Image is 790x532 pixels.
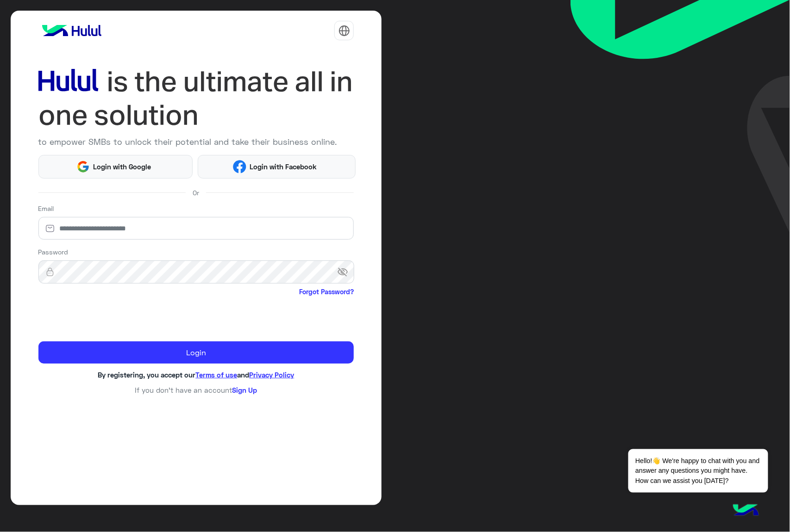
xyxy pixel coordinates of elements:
button: Login [38,341,354,364]
label: Password [38,247,69,257]
span: Hello!👋 We're happy to chat with you and answer any questions you might have. How can we assist y... [628,449,768,493]
img: logo [38,21,105,40]
img: tab [339,25,350,37]
span: visibility_off [338,264,354,280]
iframe: reCAPTCHA [38,298,179,334]
img: Facebook [233,160,246,173]
span: Login with Google [90,161,155,172]
a: Sign Up [232,386,257,394]
img: hululLoginTitle_EN.svg [38,65,354,132]
label: Email [38,204,54,213]
span: Or [193,188,199,198]
h6: If you don’t have an account [38,386,354,394]
a: Terms of use [195,371,237,379]
img: email [38,224,62,233]
a: Forgot Password? [299,287,354,297]
button: Login with Facebook [198,155,356,179]
span: and [237,371,249,379]
img: Google [76,160,90,173]
img: hulul-logo.png [730,495,762,527]
span: Login with Facebook [246,161,320,172]
button: Login with Google [38,155,193,179]
span: By registering, you accept our [98,371,195,379]
p: to empower SMBs to unlock their potential and take their business online. [38,136,354,148]
img: lock [38,267,62,277]
a: Privacy Policy [249,371,294,379]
